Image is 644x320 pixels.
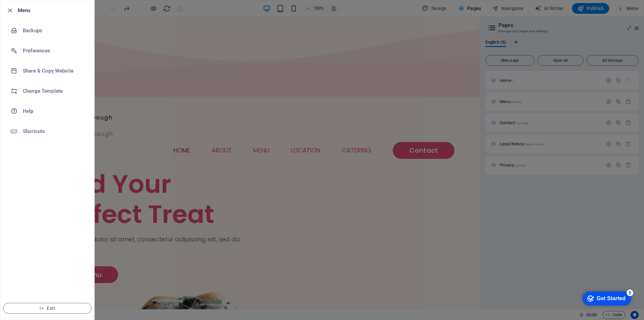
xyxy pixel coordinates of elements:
h6: Menu [18,6,89,14]
h6: Preferences [23,47,85,55]
h6: Shortcuts [23,127,85,135]
button: Exit [3,303,92,314]
h6: Change Template [23,87,85,95]
div: 5 [50,1,56,8]
h6: Share & Copy Website [23,67,85,75]
div: Get Started [20,7,49,13]
a: Help [0,101,94,121]
h6: Help [23,107,85,115]
span: Exit [9,306,86,311]
h6: Backups [23,27,85,35]
div: Get Started 5 items remaining, 0% complete [5,3,54,17]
